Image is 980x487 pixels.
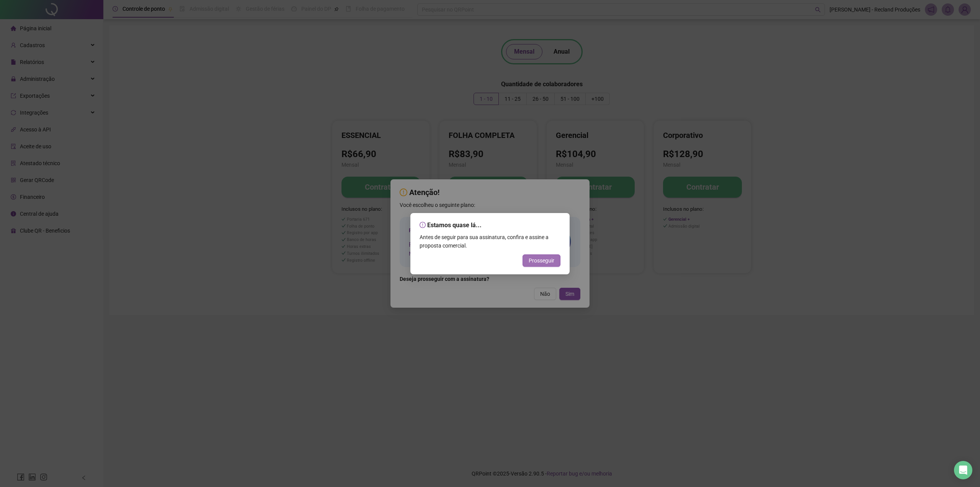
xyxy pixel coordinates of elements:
div: Antes de seguir para sua assinatura, confira e assine a proposta comercial. [420,233,560,250]
button: Prosseguir [523,254,560,267]
span: exclamation-circle [420,222,426,228]
h5: Estamos quase lá... [420,221,560,230]
span: Prosseguir [529,256,554,265]
div: Open Intercom Messenger [954,461,972,479]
